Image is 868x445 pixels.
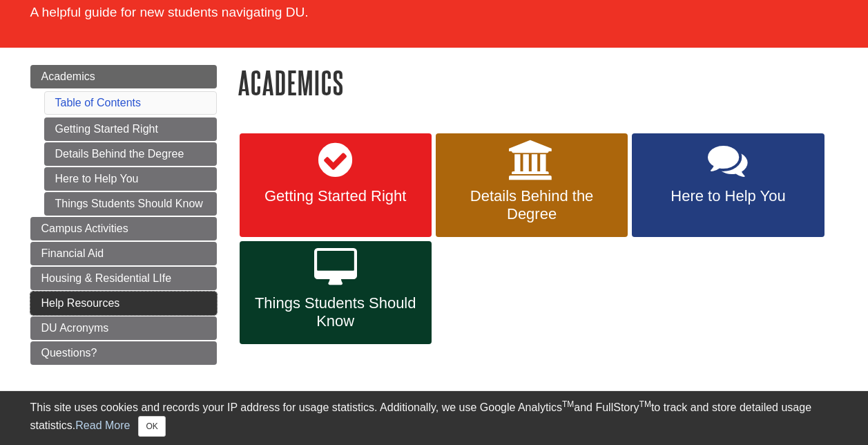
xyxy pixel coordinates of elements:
span: Getting Started Right [250,187,421,205]
sup: TM [639,399,651,409]
a: Table of Contents [55,97,142,108]
a: Getting Started Right [44,117,217,141]
a: Things Students Should Know [240,241,432,345]
a: Help Resources [30,292,217,315]
a: Getting Started Right [240,133,432,237]
a: Details Behind the Degree [436,133,628,237]
span: Academics [41,70,95,82]
a: Things Students Should Know [44,192,217,216]
span: Help Resources [41,297,120,309]
sup: TM [562,399,574,409]
a: Financial Aid [30,242,217,265]
span: Details Behind the Degree [446,187,617,223]
div: This site uses cookies and records your IP address for usage statistics. Additionally, we use Goo... [30,399,838,437]
h1: Academics [238,65,838,100]
a: Here to Help You [632,133,824,237]
a: Read More [75,419,130,431]
span: A helpful guide for new students navigating DU. [30,5,309,19]
span: Financial Aid [41,247,104,259]
a: Campus Activities [30,217,217,240]
span: Here to Help You [642,187,813,205]
a: Here to Help You [44,167,217,191]
span: Campus Activities [41,223,128,234]
span: DU Acronyms [41,322,109,334]
span: Things Students Should Know [250,294,421,330]
span: Questions? [41,347,97,359]
a: Academics [30,65,217,88]
a: Questions? [30,341,217,365]
span: Housing & Residential LIfe [41,272,172,284]
button: Close [138,416,165,437]
a: Details Behind the Degree [44,142,217,166]
a: DU Acronyms [30,316,217,340]
a: Housing & Residential LIfe [30,267,217,290]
